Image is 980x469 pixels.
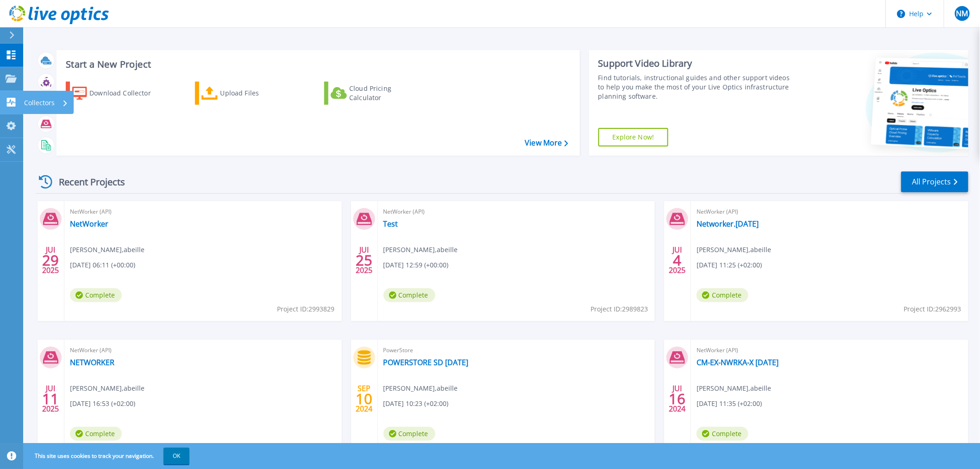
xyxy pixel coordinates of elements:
[66,82,169,105] a: Download Collector
[383,383,458,393] span: [PERSON_NAME] , abeille
[277,304,335,314] span: Project ID: 2993829
[697,207,963,217] span: NetWorker (API)
[36,171,138,193] div: Recent Projects
[70,427,122,441] span: Complete
[349,84,423,102] div: Cloud Pricing Calculator
[669,243,686,277] div: JUI 2025
[904,304,961,314] span: Project ID: 2962993
[42,256,59,264] span: 29
[195,82,298,105] a: Upload Files
[697,245,771,255] span: [PERSON_NAME] , abeille
[697,383,771,393] span: [PERSON_NAME] , abeille
[163,448,189,464] button: OK
[89,84,163,102] div: Download Collector
[383,358,469,367] a: POWERSTORE SD [DATE]
[220,84,295,102] div: Upload Files
[70,383,144,393] span: [PERSON_NAME] , abeille
[383,345,650,355] span: PowerStore
[697,260,762,270] span: [DATE] 11:25 (+02:00)
[697,427,748,441] span: Complete
[356,256,372,264] span: 25
[70,260,135,270] span: [DATE] 06:11 (+00:00)
[70,219,108,228] a: NetWorker
[70,358,114,367] a: NETWORKER
[901,171,968,192] a: All Projects
[42,243,59,277] div: JUI 2025
[24,91,55,115] p: Collectors
[669,382,686,416] div: JUI 2024
[598,128,669,146] a: Explore Now!
[383,260,449,270] span: [DATE] 12:59 (+00:00)
[355,243,373,277] div: JUI 2025
[70,288,122,302] span: Complete
[383,219,398,228] a: Test
[598,73,793,101] div: Find tutorials, instructional guides and other support videos to help you make the most of your L...
[70,207,336,217] span: NetWorker (API)
[956,10,968,17] span: NM
[383,399,449,409] span: [DATE] 10:23 (+02:00)
[697,288,748,302] span: Complete
[525,139,568,147] a: View More
[383,207,650,217] span: NetWorker (API)
[697,399,762,409] span: [DATE] 11:35 (+02:00)
[591,304,648,314] span: Project ID: 2989823
[42,382,59,416] div: JUI 2025
[697,219,759,228] a: Networker.[DATE]
[383,245,458,255] span: [PERSON_NAME] , abeille
[324,82,427,105] a: Cloud Pricing Calculator
[598,57,793,70] div: Support Video Library
[673,256,682,264] span: 4
[70,345,336,355] span: NetWorker (API)
[383,288,435,302] span: Complete
[42,395,59,403] span: 11
[356,395,372,403] span: 10
[355,382,373,416] div: SEP 2024
[70,399,135,409] span: [DATE] 16:53 (+02:00)
[669,395,686,403] span: 16
[697,345,963,355] span: NetWorker (API)
[25,448,189,464] span: This site uses cookies to track your navigation.
[697,358,779,367] a: CM-EX-NWRKA-X [DATE]
[70,245,144,255] span: [PERSON_NAME] , abeille
[383,427,435,441] span: Complete
[66,59,568,70] h3: Start a New Project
